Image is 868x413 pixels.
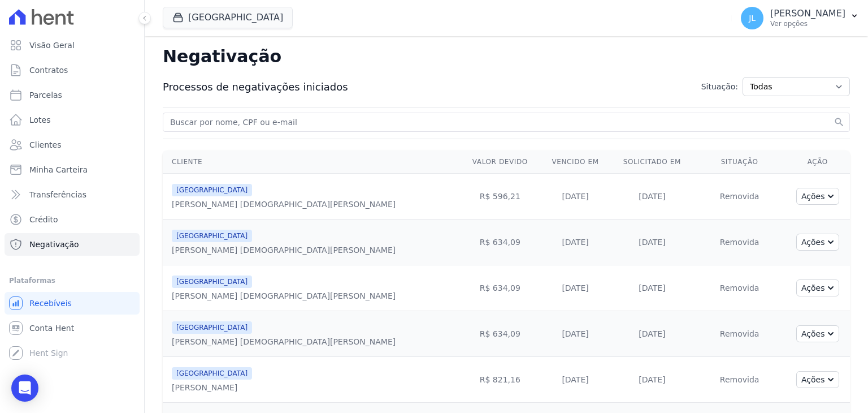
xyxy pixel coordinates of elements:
[749,14,756,22] span: JL
[172,230,252,242] span: [GEOGRAPHIC_DATA]
[9,274,135,287] div: Plataformas
[29,189,86,200] span: Transferências
[694,150,785,174] th: Situação
[796,371,839,388] button: Ações
[172,184,252,196] span: [GEOGRAPHIC_DATA]
[29,239,79,250] span: Negativação
[540,357,610,403] td: [DATE]
[540,265,610,311] td: [DATE]
[5,34,140,57] a: Visão Geral
[694,357,785,403] td: Removida
[29,322,74,334] span: Conta Hent
[168,115,831,129] input: Buscar por nome, CPF ou e-mail
[540,174,610,220] td: [DATE]
[796,279,839,296] button: Ações
[701,81,738,93] span: Situação:
[11,375,38,402] div: Open Intercom Messenger
[460,174,541,220] td: R$ 596,21
[694,174,785,220] td: Removida
[796,325,839,342] button: Ações
[163,7,293,28] button: [GEOGRAPHIC_DATA]
[610,174,694,220] td: [DATE]
[732,2,868,34] button: JL [PERSON_NAME] Ver opções
[5,134,140,156] a: Clientes
[5,109,140,131] a: Lotes
[796,188,839,205] button: Ações
[770,19,845,28] p: Ver opções
[163,150,460,174] th: Cliente
[694,311,785,357] td: Removida
[5,84,140,106] a: Parcelas
[5,183,140,206] a: Transferências
[694,220,785,265] td: Removida
[172,199,396,210] div: [PERSON_NAME] [DEMOGRAPHIC_DATA][PERSON_NAME]
[172,336,396,347] div: [PERSON_NAME] [DEMOGRAPHIC_DATA][PERSON_NAME]
[460,357,541,403] td: R$ 821,16
[5,59,140,81] a: Contratos
[540,311,610,357] td: [DATE]
[163,45,850,68] h2: Negativação
[172,321,252,334] span: [GEOGRAPHIC_DATA]
[172,290,396,302] div: [PERSON_NAME] [DEMOGRAPHIC_DATA][PERSON_NAME]
[163,79,348,94] span: Processos de negativações iniciados
[610,357,694,403] td: [DATE]
[694,265,785,311] td: Removida
[796,234,839,251] button: Ações
[172,244,396,256] div: [PERSON_NAME] [DEMOGRAPHIC_DATA][PERSON_NAME]
[29,298,72,309] span: Recebíveis
[29,139,61,150] span: Clientes
[5,317,140,339] a: Conta Hent
[29,89,62,101] span: Parcelas
[29,164,88,175] span: Minha Carteira
[460,265,541,311] td: R$ 634,09
[172,276,252,288] span: [GEOGRAPHIC_DATA]
[540,150,610,174] th: Vencido em
[29,114,51,126] span: Lotes
[5,208,140,231] a: Crédito
[29,214,58,225] span: Crédito
[610,150,694,174] th: Solicitado em
[540,220,610,265] td: [DATE]
[770,8,845,19] p: [PERSON_NAME]
[460,150,541,174] th: Valor devido
[610,311,694,357] td: [DATE]
[29,64,68,76] span: Contratos
[29,40,75,51] span: Visão Geral
[610,220,694,265] td: [DATE]
[460,220,541,265] td: R$ 634,09
[610,265,694,311] td: [DATE]
[460,311,541,357] td: R$ 634,09
[5,158,140,181] a: Minha Carteira
[5,292,140,315] a: Recebíveis
[785,150,850,174] th: Ação
[834,117,845,128] button: search
[5,233,140,256] a: Negativação
[172,382,252,393] div: [PERSON_NAME]
[172,367,252,380] span: [GEOGRAPHIC_DATA]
